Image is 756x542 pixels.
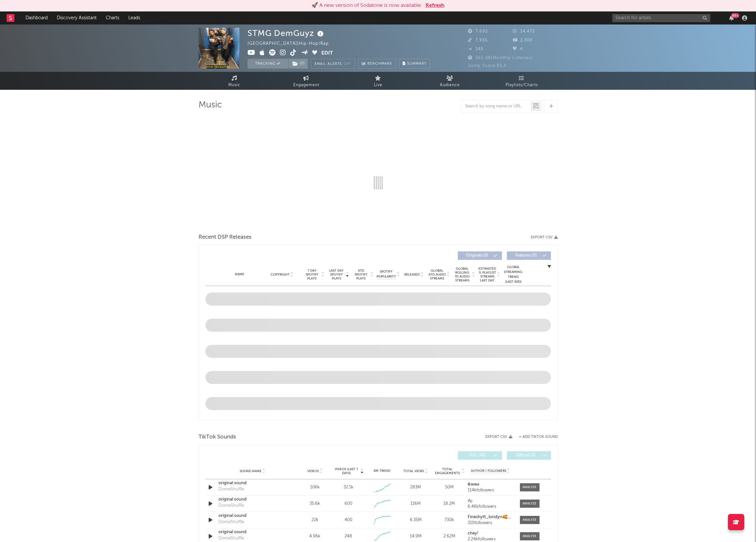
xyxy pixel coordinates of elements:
[399,59,430,69] button: Summary
[321,49,333,57] button: Edit
[248,59,288,69] button: Tracking
[199,72,270,90] a: Music
[101,11,124,24] a: Charts
[511,254,541,258] span: Features ( 0 )
[400,501,431,507] div: 116M
[293,81,319,89] span: Engagement
[458,251,502,260] button: Originals(0)
[328,269,345,280] span: Last Day Spotify Plays
[345,501,352,507] div: 600
[303,269,321,280] span: 7 Day Spotify Plays
[513,38,533,42] span: 2,300
[352,269,370,280] span: ATD Spotify Plays
[434,533,464,540] div: 2.62M
[507,251,551,260] button: Features(0)
[342,72,414,90] a: Live
[428,269,446,280] span: Global ATD Audio Streams
[345,517,352,523] div: 400
[240,469,262,473] span: Sound Name
[288,59,308,69] span: ( 2 )
[199,233,251,241] span: Recent DSP Releases
[468,537,513,542] div: 2.24k followers
[300,484,330,491] div: 106k
[468,504,513,509] div: 6.46k followers
[333,467,360,475] span: Videos (last 7 days)
[468,521,513,525] div: 319 followers
[400,517,431,523] div: 6.35M
[434,467,460,475] span: Total Engagements
[462,454,492,457] span: UGC ( 43 )
[434,501,464,507] div: 18.2M
[289,59,308,69] button: (2)
[468,499,473,503] strong: 𝜗𝜚
[403,469,424,473] span: Total Views
[468,515,518,519] strong: Fineshytt_londyn🥰😩🫶
[426,2,444,9] button: Refresh
[468,482,479,486] strong: 𝕰𝖒𝖒𝖆
[468,488,513,493] div: 114k followers
[468,515,513,519] a: Fineshytt_londyn🥰😩🫶
[434,484,464,491] div: 50M
[504,265,523,284] div: Global Streaming Trend (Last 60D)
[344,62,351,66] em: Off
[458,451,502,460] button: UGC(43)
[270,72,342,90] a: Engagement
[404,273,420,277] span: Released
[345,533,352,540] div: 248
[228,81,240,89] span: Music
[311,59,355,69] button: Email AlertsOff
[218,535,244,542] div: DomeShuffle
[367,469,397,473] div: 6M Trend
[468,531,513,536] a: chey!
[513,29,535,34] span: 14,472
[513,47,523,51] span: 4
[52,11,101,24] a: Discovery Assistant
[468,56,533,60] span: 565,381 Monthly Listeners
[486,72,558,90] a: Playlists/Charts
[218,502,244,509] div: DomeShuffle
[307,469,319,473] span: Videos
[507,451,551,460] button: Official(0)
[414,72,486,90] a: Audience
[506,81,538,89] span: Playlists/Charts
[218,272,261,277] div: Name
[374,81,382,89] span: Live
[218,529,287,535] a: original sound
[407,62,426,66] span: Summary
[612,14,710,22] input: Search for artists
[462,254,492,258] span: Originals ( 0 )
[471,469,506,473] span: Author / Followers
[248,40,336,48] div: [GEOGRAPHIC_DATA] | Hip-Hop/Rap
[400,484,431,491] div: 283M
[377,269,396,279] span: Spotify Popularity
[468,47,483,51] span: 145
[21,11,52,24] a: Dashboard
[300,533,330,540] div: 4.96k
[468,482,513,487] a: 𝕰𝖒𝖒𝖆
[400,533,431,540] div: 14.9M
[434,517,464,523] div: 730k
[468,531,478,535] strong: chey!
[468,29,488,34] span: 7,692
[312,2,422,9] div: 🚀 A new version of Sodatone is now available.
[358,59,396,69] a: Benchmark
[218,513,287,519] a: original sound
[468,64,507,68] span: Jump Score: 95.4
[367,60,392,68] span: Benchmark
[300,517,330,523] div: 22k
[271,273,290,277] span: Copyright
[468,38,488,42] span: 7,955
[731,13,739,18] div: 99 +
[300,501,330,507] div: 35.6k
[468,499,513,503] a: 𝜗𝜚
[218,496,287,503] a: original sound
[485,435,512,439] button: Export CSV
[453,267,471,282] span: Global Rolling 7D Audio Streams
[218,486,244,493] div: DomeShuffle
[218,480,287,486] div: original sound
[440,81,460,89] span: Audience
[478,267,496,282] span: Estimated % Playlist Streams Last Day
[218,519,244,525] div: DomeShuffle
